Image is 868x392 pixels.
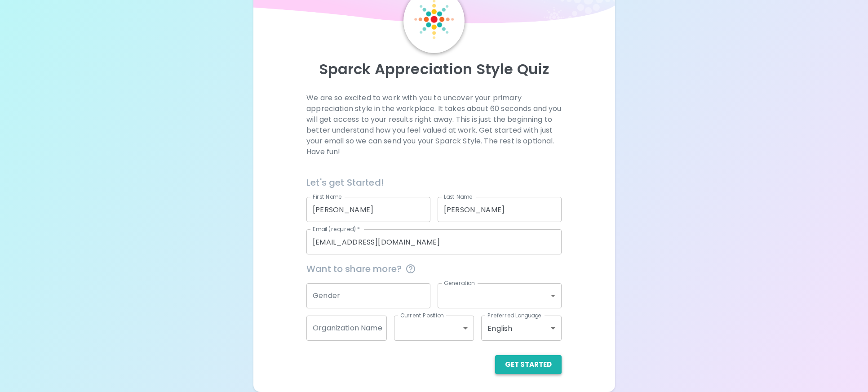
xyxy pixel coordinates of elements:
[444,279,475,287] label: Generation
[487,312,541,319] label: Preferred Language
[481,316,562,341] div: English
[405,263,416,274] svg: This information is completely confidential and only used for aggregated appreciation studies at ...
[264,60,604,78] p: Sparck Appreciation Style Quiz
[313,193,342,200] label: First Name
[306,175,562,190] h6: Let's get Started!
[400,312,444,319] label: Current Position
[306,262,562,276] span: Want to share more?
[306,93,562,157] p: We are so excited to work with you to uncover your primary appreciation style in the workplace. I...
[313,225,360,233] label: Email (required)
[444,193,472,200] label: Last Name
[495,355,562,374] button: Get Started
